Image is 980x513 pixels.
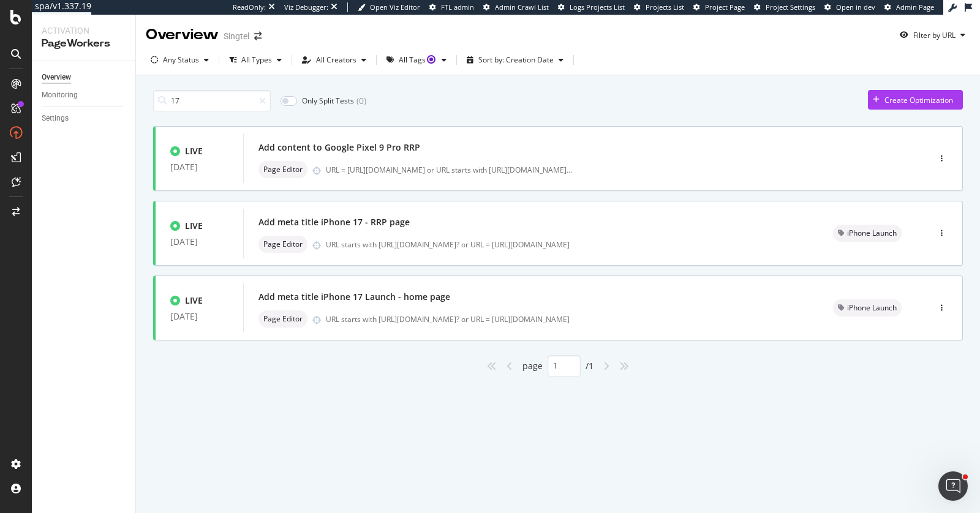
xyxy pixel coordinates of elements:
div: neutral label [258,310,307,328]
div: URL starts with [URL][DOMAIN_NAME]? or URL = [URL][DOMAIN_NAME] [326,239,804,250]
div: arrow-right-arrow-left [254,32,262,40]
div: Add content to Google Pixel 9 Pro RRP [258,141,420,154]
span: Admin Page [896,2,934,12]
div: neutral label [258,236,307,253]
div: LIVE [185,220,203,232]
span: iPhone Launch [847,304,897,312]
div: Add meta title iPhone 17 Launch - home page [258,291,450,303]
div: neutral label [258,161,307,178]
div: Overview [146,24,219,45]
div: [DATE] [170,312,228,321]
a: Open Viz Editor [358,2,420,12]
div: PageWorkers [42,37,126,51]
div: angles-left [482,356,502,376]
a: Logs Projects List [558,2,625,12]
span: FTL admin [441,2,474,12]
span: iPhone Launch [847,230,897,237]
span: ... [567,165,572,175]
div: Overview [42,71,71,84]
button: All Types [224,50,287,70]
a: Project Settings [754,2,815,12]
a: Admin Page [884,2,934,12]
div: Create Optimization [884,95,953,105]
a: Settings [42,112,127,125]
button: Any Status [146,50,214,70]
span: Projects List [646,2,684,12]
div: All Creators [316,56,356,64]
button: All Creators [297,50,371,70]
div: Viz Debugger: [284,2,328,12]
span: Page Editor [263,315,303,323]
div: Add meta title iPhone 17 - RRP page [258,216,410,228]
a: Project Page [693,2,745,12]
iframe: Intercom live chat [938,471,968,501]
div: Sort by: Creation Date [478,56,554,64]
div: All Types [241,56,272,64]
div: page / 1 [522,355,594,376]
div: Settings [42,112,69,125]
span: Page Editor [263,241,303,248]
div: ( 0 ) [356,95,366,107]
div: neutral label [833,299,902,316]
div: Monitoring [42,89,78,102]
div: neutral label [833,225,902,242]
div: Filter by URL [913,30,956,40]
div: LIVE [185,145,203,157]
span: Admin Crawl List [495,2,549,12]
a: Admin Crawl List [483,2,549,12]
input: Search an Optimization [153,90,271,111]
div: angle-right [598,356,614,376]
div: Singtel [224,30,249,42]
span: Open Viz Editor [370,2,420,12]
div: angles-right [614,356,634,376]
a: Overview [42,71,127,84]
a: FTL admin [429,2,474,12]
a: Projects List [634,2,684,12]
div: [DATE] [170,162,228,172]
div: All Tags [399,56,437,64]
a: Monitoring [42,89,127,102]
div: Only Split Tests [302,95,354,106]
div: URL starts with [URL][DOMAIN_NAME]? or URL = [URL][DOMAIN_NAME] [326,314,804,324]
button: All TagsTooltip anchor [382,50,451,70]
span: Open in dev [836,2,875,12]
div: angle-left [502,356,518,376]
button: Create Optimization [868,90,963,110]
div: ReadOnly: [233,2,266,12]
div: LIVE [185,294,203,307]
span: Page Editor [263,166,303,173]
div: Any Status [163,56,199,64]
span: Project Settings [766,2,815,12]
div: Activation [42,24,126,37]
span: Logs Projects List [570,2,625,12]
button: Sort by: Creation Date [462,50,568,70]
a: Open in dev [824,2,875,12]
div: Tooltip anchor [426,54,437,65]
div: [DATE] [170,237,228,247]
button: Filter by URL [895,25,970,45]
div: URL = [URL][DOMAIN_NAME] or URL starts with [URL][DOMAIN_NAME] [326,165,572,175]
span: Project Page [705,2,745,12]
